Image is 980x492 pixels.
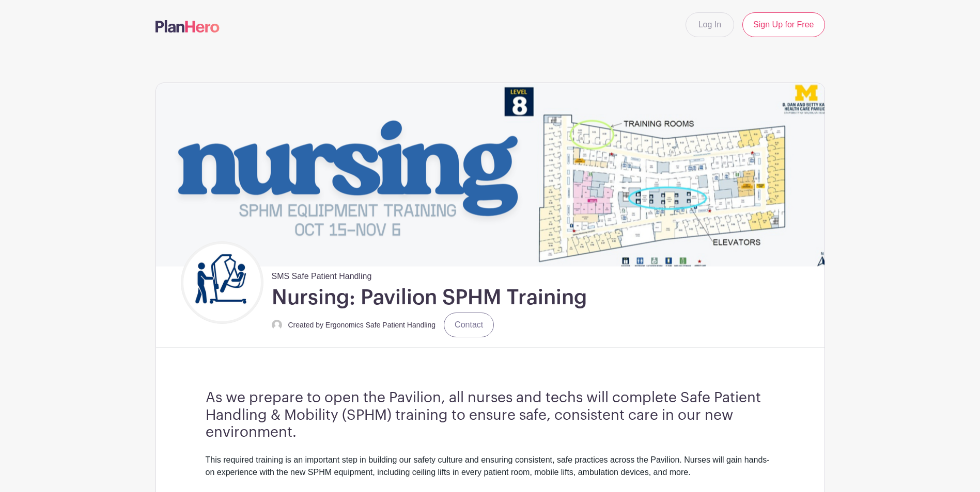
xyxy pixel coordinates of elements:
[272,320,282,330] img: default-ce2991bfa6775e67f084385cd625a349d9dcbb7a52a09fb2fda1e96e2d18dcdb.png
[206,454,775,491] div: This required training is an important step in building our safety culture and ensuring consisten...
[288,321,436,329] small: Created by Ergonomics Safe Patient Handling
[272,285,587,310] h1: Nursing: Pavilion SPHM Training
[742,12,825,37] a: Sign Up for Free
[272,266,372,283] span: SMS Safe Patient Handling
[183,244,261,321] img: Untitled%20design.png
[206,389,775,441] h3: As we prepare to open the Pavilion, all nurses and techs will complete Safe Patient Handling & Mo...
[444,313,494,337] a: Contact
[156,83,825,266] img: event_banner_9715.png
[155,20,220,32] img: logo-507f7623f17ff9eddc593b1ce0a138ce2505c220e1c5a4e2b4648c50719b7d32.svg
[686,12,734,37] a: Log In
